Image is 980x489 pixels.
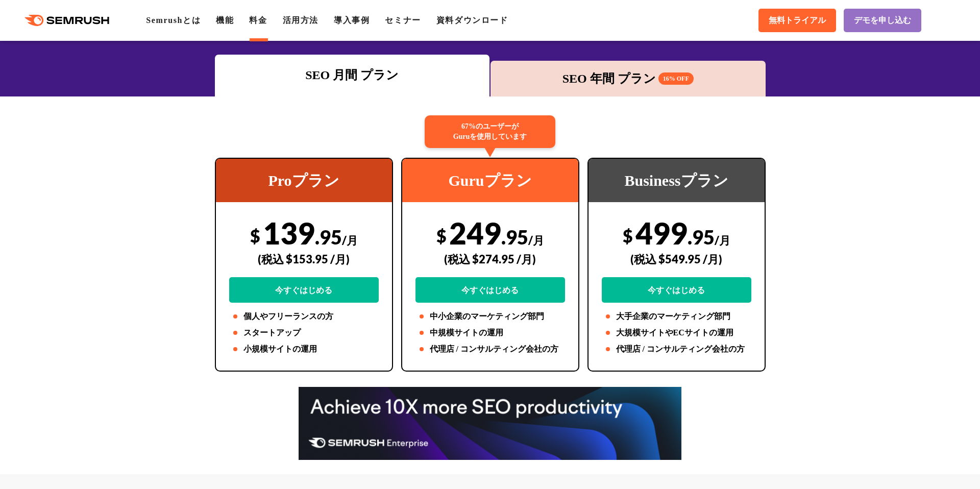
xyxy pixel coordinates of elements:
[402,159,578,202] div: Guruプラン
[415,310,565,323] li: 中小企業のマーケティング部門
[602,343,751,355] li: 代理店 / コンサルティング会社の方
[229,310,379,323] li: 個人やフリーランスの方
[146,16,201,25] a: Semrushとは
[229,215,379,303] div: 139
[229,327,379,339] li: スタートアップ
[315,225,342,249] span: .95
[436,225,447,246] span: $
[528,233,544,247] span: /月
[844,9,921,32] a: デモを申し込む
[769,15,826,26] span: 無料トライアル
[688,225,715,249] span: .95
[216,159,392,202] div: Proプラン
[249,16,267,25] a: 料金
[602,277,751,303] a: 今すぐはじめる
[425,115,555,148] div: 67%のユーザーが Guruを使用しています
[250,225,260,246] span: $
[216,16,234,25] a: 機能
[415,215,565,303] div: 249
[415,241,565,277] div: (税込 $274.95 /月)
[854,15,911,26] span: デモを申し込む
[602,215,751,303] div: 499
[415,327,565,339] li: 中規模サイトの運用
[496,69,761,88] div: SEO 年間 プラン
[220,66,485,84] div: SEO 月間 プラン
[415,343,565,355] li: 代理店 / コンサルティング会社の方
[385,16,421,25] a: セミナー
[602,241,751,277] div: (税込 $549.95 /月)
[602,327,751,339] li: 大規模サイトやECサイトの運用
[758,9,836,32] a: 無料トライアル
[342,233,358,247] span: /月
[229,343,379,355] li: 小規模サイトの運用
[229,241,379,277] div: (税込 $153.95 /月)
[415,277,565,303] a: 今すぐはじめる
[283,16,318,25] a: 活用方法
[715,233,730,247] span: /月
[589,159,765,202] div: Businessプラン
[436,16,508,25] a: 資料ダウンロード
[658,72,694,85] span: 16% OFF
[501,225,528,249] span: .95
[623,225,633,246] span: $
[229,277,379,303] a: 今すぐはじめる
[334,16,370,25] a: 導入事例
[602,310,751,323] li: 大手企業のマーケティング部門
